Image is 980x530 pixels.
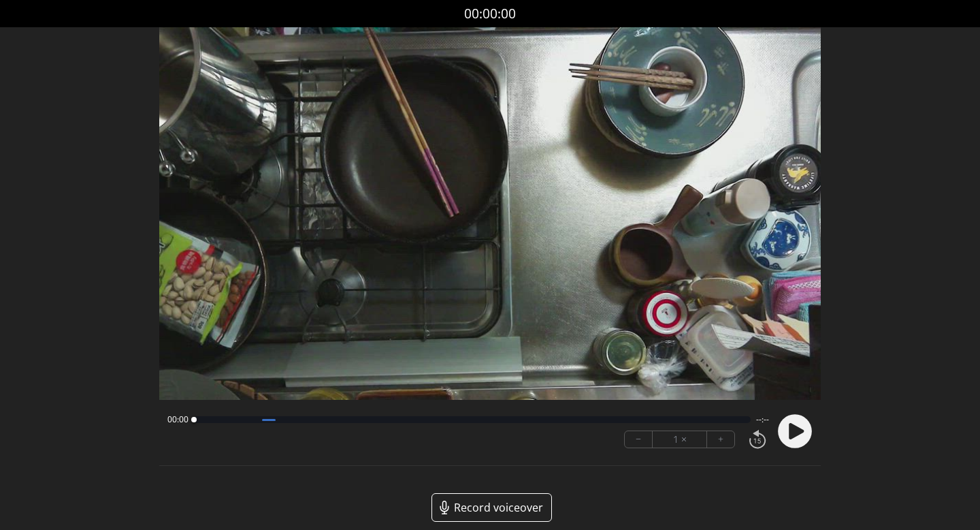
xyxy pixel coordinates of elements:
[653,431,707,448] div: 1 ×
[454,499,543,516] span: Record voiceover
[464,4,516,24] a: 00:00:00
[707,431,734,448] button: +
[431,493,552,522] a: Record voiceover
[625,431,653,448] button: −
[756,414,769,425] span: --:--
[167,414,189,425] span: 00:00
